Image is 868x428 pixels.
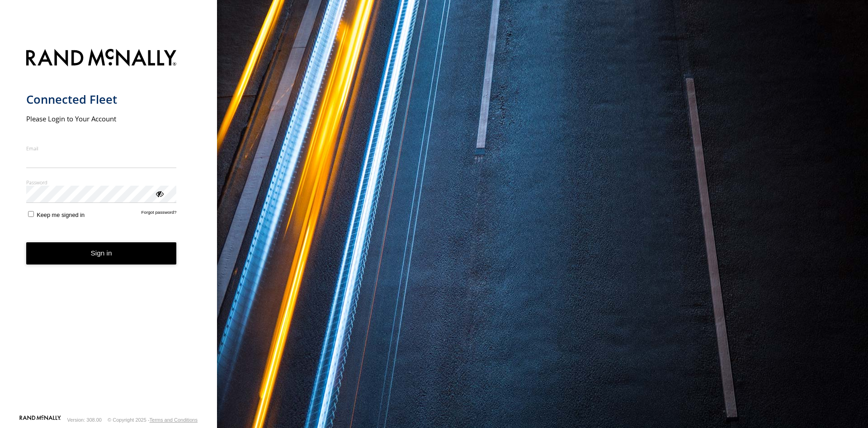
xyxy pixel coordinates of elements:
div: © Copyright 2025 - [108,417,198,423]
label: Email [26,145,177,152]
form: main [26,43,191,414]
h1: Connected Fleet [26,92,177,107]
label: Password [26,179,177,186]
h2: Please Login to Your Account [26,114,177,123]
input: Keep me signed in [28,211,34,217]
img: Rand McNally [26,47,177,70]
button: Sign in [26,242,177,264]
a: Visit our Website [19,415,61,424]
div: ViewPassword [155,189,164,198]
a: Forgot password? [142,210,177,218]
a: Terms and Conditions [150,417,198,423]
span: Keep me signed in [37,212,85,218]
div: Version: 308.00 [67,417,102,423]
